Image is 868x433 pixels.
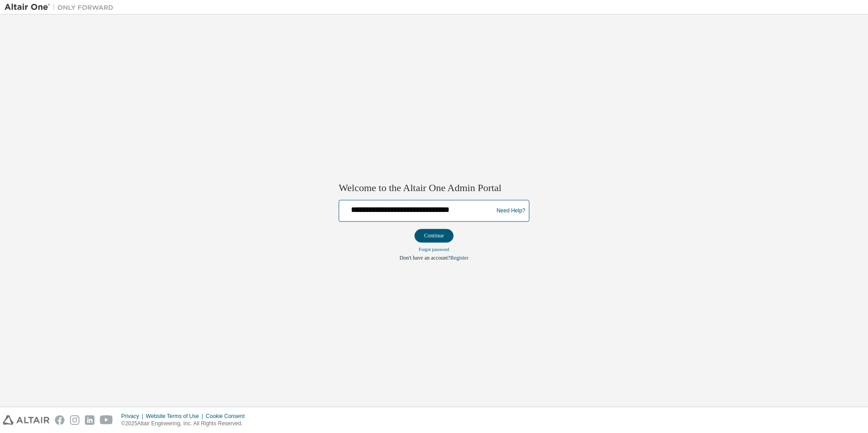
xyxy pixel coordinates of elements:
img: instagram.svg [70,415,79,425]
div: Cookie Consent [206,413,250,420]
a: Register [450,255,469,261]
span: Don't have an account? [399,255,450,261]
img: linkedin.svg [85,415,94,425]
a: Need Help? [497,211,525,211]
img: facebook.svg [55,415,64,425]
div: Privacy [121,413,146,420]
div: Website Terms of Use [146,413,206,420]
h2: Welcome to the Altair One Admin Portal [339,182,529,194]
img: Altair One [5,3,118,12]
button: Continue [414,229,454,243]
p: © 2025 Altair Engineering, Inc. All Rights Reserved. [121,420,250,428]
a: Forgot password [419,247,449,252]
img: youtube.svg [100,415,113,425]
img: altair_logo.svg [3,415,49,425]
